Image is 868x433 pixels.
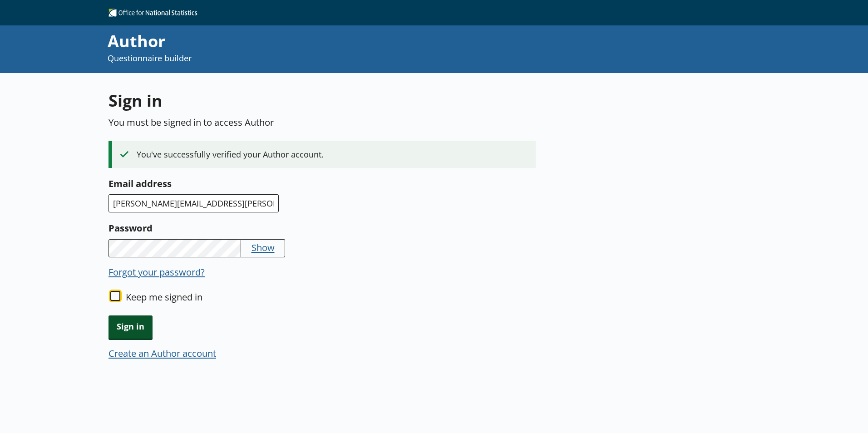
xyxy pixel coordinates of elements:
p: You must be signed in to access Author [108,116,536,128]
button: Sign in [108,315,153,339]
div: You've successfully verified your Author account. [120,149,528,160]
p: Questionnaire builder [108,53,584,64]
label: Email address [108,176,536,191]
label: Password [108,221,536,235]
div: Author [108,30,584,53]
button: Forgot your password? [108,266,205,278]
button: Show [252,241,275,254]
label: Keep me signed in [126,290,202,303]
h1: Sign in [108,89,536,112]
button: Create an Author account [108,347,216,359]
